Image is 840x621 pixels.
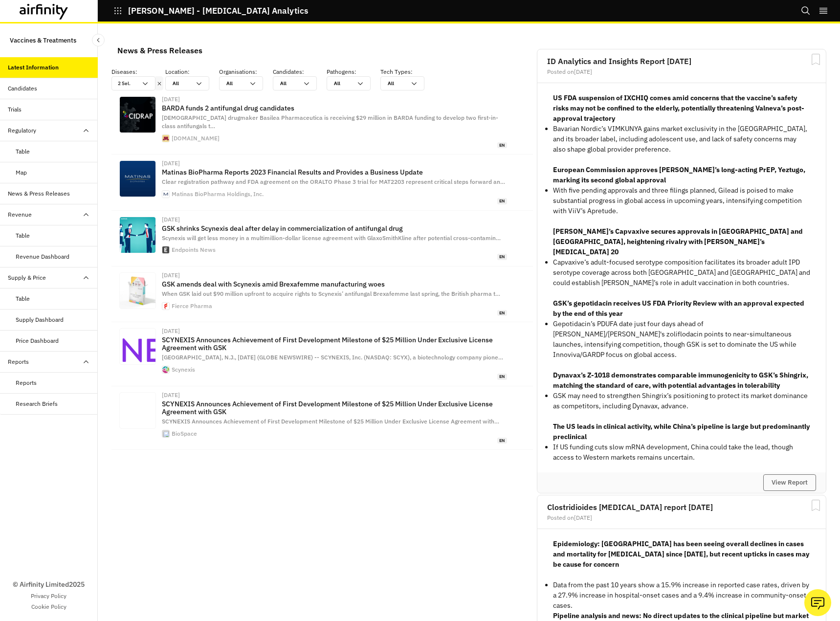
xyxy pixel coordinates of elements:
p: GSK amends deal with Scynexis amid Brexafemme manufacturing woes [162,280,507,288]
div: Matinas BioPharma Holdings, Inc. [172,191,264,197]
p: Organisations : [219,67,273,76]
div: [DATE] [162,217,507,222]
svg: Bookmark Report [810,53,822,66]
div: Latest Information [8,63,59,72]
div: Table [16,231,30,240]
p: Tech Types : [380,67,434,76]
div: Price Dashboard [16,336,59,345]
span: When GSK laid out $90 million upfront to acquire rights to Scynexis’ antifungal Brexafemme last s... [162,290,500,297]
div: Candidates [8,84,37,93]
p: Capvaxive’s adult-focused serotype composition facilitates its broader adult IPD serotype coverag... [553,257,810,288]
img: fiercefavicon.ico [162,303,169,310]
div: Endpoints News [172,247,216,253]
div: Revenue [8,210,32,219]
div: Map [16,168,27,177]
img: cidrap-og-image.jpg [120,97,155,133]
div: [DATE] [162,160,507,166]
div: [DATE] [162,96,507,102]
strong: The US leads in clinical activity, while China’s pipeline is large but predominantly preclinical [553,422,810,441]
button: [PERSON_NAME] - [MEDICAL_DATA] Analytics [113,2,308,19]
button: Ask our analysts [804,589,831,616]
div: Research Briefs [16,399,58,408]
a: [DATE]SCYNEXIS Announces Achievement of First Development Milestone of $25 Million Under Exclusiv... [111,386,533,450]
div: News & Press Releases [8,189,70,198]
img: ti [120,393,155,428]
a: [DATE]Matinas BioPharma Reports 2023 Financial Results and Provides a Business UpdateClear regist... [111,155,533,210]
img: favicon.ico [162,135,169,142]
strong: European Commission approves [PERSON_NAME]’s long-acting PrEP, Yeztugo, marking its second global... [553,165,805,184]
p: Location : [165,67,219,76]
div: Reports [8,357,29,366]
p: With five pending approvals and three filings planned, Gilead is poised to make substantial progr... [553,185,810,216]
p: SCYNEXIS Announces Achievement of First Development Milestone of $25 Million Under Exclusive Lice... [162,400,507,416]
a: [DATE]GSK amends deal with Scynexis amid Brexafemme manufacturing woesWhen GSK laid out $90 milli... [111,266,533,322]
div: 2 Sel. [112,77,141,90]
p: GSK shrinks Scynexis deal after delay in commercialization of antifungal drug [162,224,507,232]
div: BioSpace [172,431,197,437]
span: Scynexis will get less money in a multimillion-dollar license agreement with GlaxoSmithKline afte... [162,234,501,242]
a: [DATE]SCYNEXIS Announces Achievement of First Development Milestone of $25 Million Under Exclusiv... [111,322,533,386]
button: Search [801,2,811,19]
button: View Report [763,474,816,491]
strong: Epidemiology: [GEOGRAPHIC_DATA] has been seeing overall declines in cases and mortality for [MEDI... [553,539,809,569]
img: social_image_resized.jpg [120,161,155,197]
strong: GSK’s gepotidacin receives US FDA Priority Review with an approval expected by the end of this year [553,299,804,318]
img: appIcon-114x114.png;v=288623336c053a4b247b03248067fe41 [162,430,169,437]
div: [DATE] [162,392,507,398]
p: Diseases : [111,67,165,76]
span: en [497,254,507,260]
div: News & Press Releases [117,43,202,58]
div: [DOMAIN_NAME] [172,135,220,141]
div: Regulatory [8,126,36,135]
svg: Bookmark Report [810,499,822,511]
div: Supply Dashboard [16,315,64,324]
p: Data from the past 10 years show a 15.9% increase in reported case rates, driven by a 27.9% incre... [553,580,810,611]
h2: ID Analytics and Insights Report [DATE] [547,57,816,65]
div: Scynexis [172,367,195,373]
p: Matinas BioPharma Reports 2023 Financial Results and Provides a Business Update [162,168,507,176]
div: Supply & Price [8,273,46,282]
div: Fierce Pharma [172,303,212,309]
div: Trials [8,105,22,114]
img: brexafemme.jpg [120,273,155,309]
p: Gepotidacin’s PDUFA date just four days ahead of [PERSON_NAME]/[PERSON_NAME]'s zoliflodacin point... [553,319,810,360]
div: [DATE] [162,328,507,334]
img: apple-touch-icon.png [162,246,169,253]
a: Cookie Policy [31,602,66,611]
strong: US FDA suspension of IXCHIQ comes amid concerns that the vaccine’s safety risks may not be confin... [553,93,804,123]
a: [DATE]GSK shrinks Scynexis deal after delay in commercialization of antifungal drugScynexis will ... [111,211,533,266]
div: Reports [16,378,37,387]
img: Business-deal-social-shutterstock.jpg [120,217,155,253]
p: Bavarian Nordic’s VIMKUNYA gains market exclusivity in the [GEOGRAPHIC_DATA], and its broader lab... [553,124,810,155]
p: © Airfinity Limited 2025 [13,579,85,590]
div: Revenue Dashboard [16,252,69,261]
p: Pathogens : [327,67,380,76]
h2: Clostridioides [MEDICAL_DATA] report [DATE] [547,503,816,511]
button: Close Sidebar [92,34,105,46]
strong: [PERSON_NAME]’s Capvaxive secures approvals in [GEOGRAPHIC_DATA] and [GEOGRAPHIC_DATA], heighteni... [553,227,803,256]
span: en [497,142,507,149]
p: GSK may need to strengthen Shingrix’s positioning to protect its market dominance as competitors,... [553,391,810,411]
span: [GEOGRAPHIC_DATA], N.J., [DATE] (GLOBE NEWSWIRE) -- SCYNEXIS, Inc. (NASDAQ: SCYX), a biotechnolog... [162,354,503,361]
span: en [497,438,507,444]
span: en [497,198,507,204]
a: [DATE]BARDA funds 2 antifungal drug candidates[DEMOGRAPHIC_DATA] drugmaker Basilea Pharmaceutica ... [111,90,533,155]
span: SCYNEXIS Announces Achievement of First Development Milestone of $25 Million Under Exclusive Lice... [162,418,499,425]
span: Clear registration pathway and FDA agreement on the ORALTO Phase 3 trial for MAT2203 represent cr... [162,178,505,185]
div: Posted on [DATE] [547,515,816,521]
img: apple-touch-icon.png [162,191,169,198]
p: Vaccines & Treatments [10,31,76,49]
span: [DEMOGRAPHIC_DATA] drugmaker Basilea Pharmaceutica is receiving $29 million in BARDA funding to d... [162,114,498,130]
p: SCYNEXIS Announces Achievement of First Development Milestone of $25 Million Under Exclusive Lice... [162,336,507,352]
div: Table [16,147,30,156]
p: Candidates : [273,67,327,76]
img: favicon.ico [162,366,169,373]
p: [PERSON_NAME] - [MEDICAL_DATA] Analytics [128,6,308,15]
p: BARDA funds 2 antifungal drug candidates [162,104,507,112]
span: en [497,310,507,316]
div: [DATE] [162,272,507,278]
img: 4171e010-3103-4d21-b1c5-5b1c27927dce [120,329,155,364]
a: Privacy Policy [31,592,66,600]
p: If US funding cuts slow mRNA development, China could take the lead, though access to Western mar... [553,442,810,463]
div: Table [16,294,30,303]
